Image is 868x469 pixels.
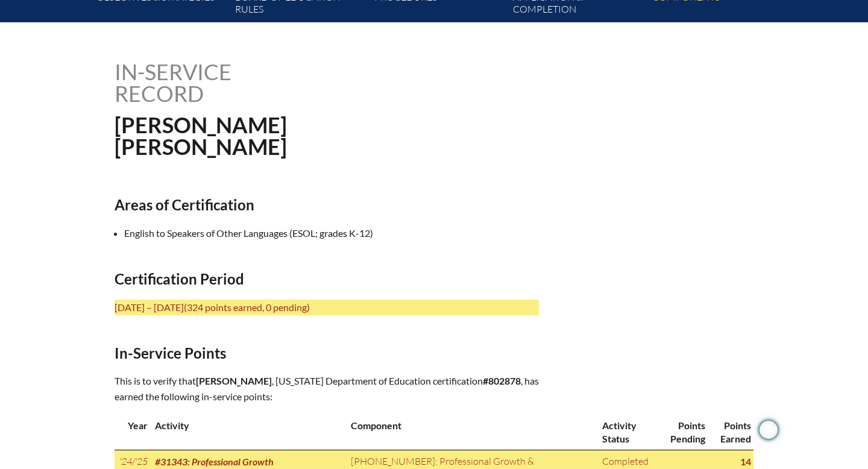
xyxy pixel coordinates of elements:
[115,114,511,157] h1: [PERSON_NAME] [PERSON_NAME]
[115,414,150,450] th: Year
[115,300,539,315] p: [DATE] – [DATE]
[150,414,346,450] th: Activity
[740,456,751,467] strong: 14
[115,344,539,362] h2: In-Service Points
[115,196,539,213] h2: Areas of Certification
[483,375,521,386] b: #802878
[155,456,274,467] span: #31343: Professional Growth
[658,414,708,450] th: Points Pending
[115,373,539,404] p: This is to verify that , [US_STATE] Department of Education certification , has earned the follow...
[115,270,539,288] h2: Certification Period
[115,61,357,104] h1: In-service record
[346,414,597,450] th: Component
[708,414,753,450] th: Points Earned
[124,225,549,241] li: English to Speakers of Other Languages (ESOL; grades K-12)
[184,301,310,313] span: (324 points earned, 0 pending)
[597,414,658,450] th: Activity Status
[196,375,272,386] span: [PERSON_NAME]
